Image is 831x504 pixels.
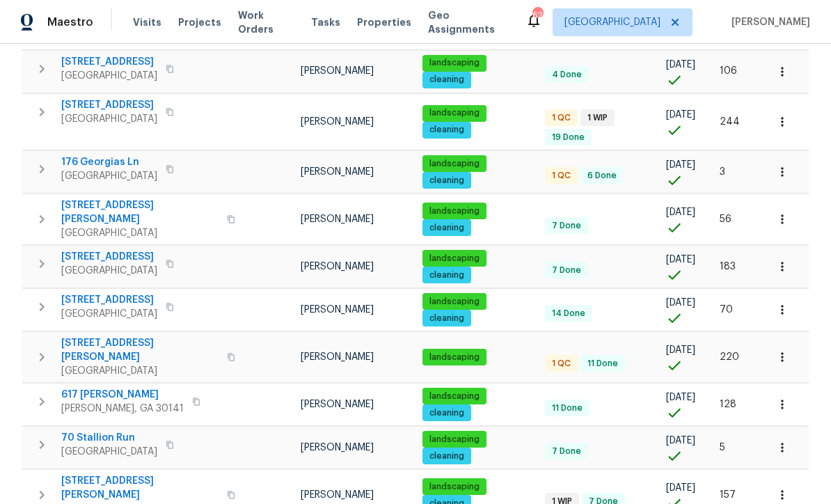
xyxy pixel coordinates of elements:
[238,8,294,36] span: Work Orders
[720,305,733,315] span: 70
[666,436,695,446] span: [DATE]
[424,158,485,170] span: landscaping
[720,262,736,271] span: 183
[424,434,485,446] span: landscaping
[301,262,374,271] span: [PERSON_NAME]
[546,112,576,124] span: 1 QC
[61,336,219,364] span: [STREET_ADDRESS][PERSON_NAME]
[424,352,485,363] span: landscaping
[61,431,157,445] span: 70 Stallion Run
[61,98,157,112] span: [STREET_ADDRESS]
[47,15,93,29] span: Maestro
[424,313,470,324] span: cleaning
[61,307,157,321] span: [GEOGRAPHIC_DATA]
[61,55,157,69] span: [STREET_ADDRESS]
[666,298,695,308] span: [DATE]
[424,107,485,119] span: landscaping
[61,264,157,278] span: [GEOGRAPHIC_DATA]
[61,226,219,240] span: [GEOGRAPHIC_DATA]
[546,170,576,182] span: 1 QC
[61,112,157,126] span: [GEOGRAPHIC_DATA]
[424,124,470,136] span: cleaning
[301,400,374,409] span: [PERSON_NAME]
[546,358,576,370] span: 1 QC
[301,490,374,500] span: [PERSON_NAME]
[666,483,695,493] span: [DATE]
[582,112,613,124] span: 1 WIP
[546,220,587,232] span: 7 Done
[61,388,184,402] span: 617 [PERSON_NAME]
[424,407,470,419] span: cleaning
[582,358,624,370] span: 11 Done
[666,255,695,265] span: [DATE]
[720,443,725,452] span: 5
[424,269,470,281] span: cleaning
[424,253,485,265] span: landscaping
[424,222,470,234] span: cleaning
[61,402,184,416] span: [PERSON_NAME], GA 30141
[301,167,374,177] span: [PERSON_NAME]
[666,207,695,217] span: [DATE]
[61,364,219,378] span: [GEOGRAPHIC_DATA]
[424,74,470,86] span: cleaning
[61,155,157,169] span: 176 Georgias Ln
[301,305,374,315] span: [PERSON_NAME]
[61,169,157,183] span: [GEOGRAPHIC_DATA]
[546,132,590,143] span: 19 Done
[546,69,587,81] span: 4 Done
[720,400,736,409] span: 128
[61,445,157,459] span: [GEOGRAPHIC_DATA]
[301,66,374,76] span: [PERSON_NAME]
[61,198,219,226] span: [STREET_ADDRESS][PERSON_NAME]
[301,117,374,127] span: [PERSON_NAME]
[720,167,725,177] span: 3
[720,352,739,362] span: 220
[61,69,157,83] span: [GEOGRAPHIC_DATA]
[424,481,485,493] span: landscaping
[178,15,221,29] span: Projects
[720,117,740,127] span: 244
[61,474,219,502] span: [STREET_ADDRESS][PERSON_NAME]
[301,214,374,224] span: [PERSON_NAME]
[428,8,509,36] span: Geo Assignments
[424,57,485,69] span: landscaping
[424,205,485,217] span: landscaping
[424,450,470,462] span: cleaning
[546,308,591,320] span: 14 Done
[357,15,411,29] span: Properties
[582,170,622,182] span: 6 Done
[61,293,157,307] span: [STREET_ADDRESS]
[666,160,695,170] span: [DATE]
[546,402,588,414] span: 11 Done
[666,110,695,120] span: [DATE]
[564,15,660,29] span: [GEOGRAPHIC_DATA]
[720,490,736,500] span: 157
[301,352,374,362] span: [PERSON_NAME]
[301,443,374,452] span: [PERSON_NAME]
[546,265,587,276] span: 7 Done
[133,15,161,29] span: Visits
[424,391,485,402] span: landscaping
[666,60,695,70] span: [DATE]
[720,214,731,224] span: 56
[424,175,470,187] span: cleaning
[666,393,695,402] span: [DATE]
[424,296,485,308] span: landscaping
[532,8,542,22] div: 62
[720,66,737,76] span: 106
[311,17,340,27] span: Tasks
[61,250,157,264] span: [STREET_ADDRESS]
[726,15,810,29] span: [PERSON_NAME]
[546,446,587,457] span: 7 Done
[666,345,695,355] span: [DATE]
